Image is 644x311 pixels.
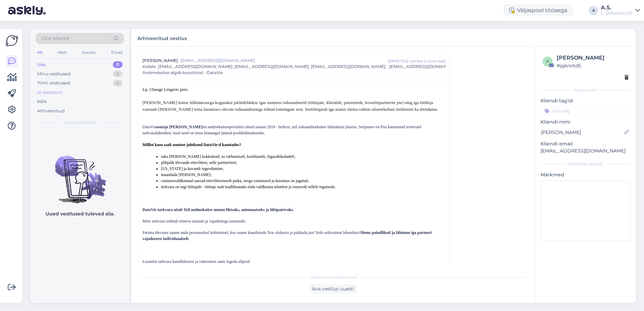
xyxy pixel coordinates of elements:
font: Lisainfot tarkvara kasulikkusest ja väärtustest saate lugeda allpool: [142,259,251,264]
b: asutaja [PERSON_NAME] [156,125,203,129]
span: [EMAIL_ADDRESS][DOMAIN_NAME], [EMAIL_ADDRESS][DOMAIN_NAME], [EMAIL_ADDRESS][DOMAIN_NAME], [158,64,386,69]
span: [PERSON_NAME] kaitse üldmäärusega kogutakse ja [142,100,237,105]
div: L´Dolcevita OÜ [601,10,633,16]
div: Kõik [37,98,47,105]
div: [PERSON_NAME] [557,54,629,62]
span: Millist kasu saab asutuse juhtkond DataVie-d kasutades? [142,142,241,147]
div: Tiimi vestlused [37,80,70,87]
p: Uued vestlused tulevad siia. [45,210,115,217]
a: A.S.L´Dolcevita OÜ [601,5,640,16]
span: [EMAIL_ADDRESS][DOMAIN_NAME], [389,64,464,69]
b: DataVie tarkvara aitab Teil andmekaitse muuta lihtsaks, automaatseks ja läbipaistvaks. [142,207,294,212]
li: [US_STATE] ja kuvandi tugevdamine; [161,166,446,172]
img: No chats [30,144,129,204]
img: Askly Logo [5,34,18,47]
div: AI Assistent [37,89,62,96]
div: # pjknntd5 [557,62,629,69]
div: 0 [113,61,123,68]
div: [DATE] 15:22 [388,59,409,64]
div: Web [56,48,68,57]
b: Oleme paindlikud ja lähtume iga partneri vajadustest individuaalselt. [142,230,432,241]
div: Socials [80,48,97,57]
span: [PERSON_NAME] [142,58,178,64]
label: Arhiveeritud vestlus [137,33,187,42]
font: Meie tarkvara sobitub erineva suuruse ja vajadustega asutustele. [142,219,246,223]
p: Märkmed [541,171,631,178]
li: vastutusvaldkonnad saavad ettevõttesiseselt paika, seega vastutused ja koormus on jagatud; [161,178,446,184]
div: Email [110,48,124,57]
li: raha [PERSON_NAME] kokkuhoid, so värbamiselt, koolitustelt, õigusabikuludelt; [161,153,446,160]
span: peab iga asutus olema valmis nõuetekohast töötlemist ka tõendama. [319,107,438,112]
div: 0 [113,80,123,87]
div: A.S. [601,5,633,10]
p: Kliendi email [541,140,631,147]
div: Väljaspool tööaega [504,4,573,16]
span: Vestlus on arhiveeritud [310,274,356,280]
div: [PERSON_NAME] [541,161,631,167]
div: A [589,6,598,15]
p: Kliendi tag'id [541,97,631,104]
font: DataVie on andmekaitsespetsialist olnud aastast 2018 - hetkest, mil isikuandmekaitse üldmäärus jõ... [142,125,421,135]
p: Kliendi nimi [541,118,631,126]
li: tarkvara on tugi töötajale - töötaja saab teadlikumaks enda valdkonna nõuetest ja vastavalt selle... [161,184,446,190]
span: [EMAIL_ADDRESS][DOMAIN_NAME] [181,58,388,64]
div: ( umbes 2 tunni eest ) [410,59,446,64]
div: Minu vestlused [37,71,70,77]
span: Kellele : [142,64,157,69]
li: maandada [PERSON_NAME]; [161,172,446,178]
span: Andmekaitse algab koostööst - DataVie [142,70,223,76]
div: Uus [37,61,46,68]
div: Lp. Change Lingerie pere. [142,86,446,93]
span: töödeldakse igas asutuses isikuandmeid (töötajate, klientide, patsientide, koostööpartnerite jne)... [142,100,433,112]
input: Lisa nimi [541,129,623,136]
span: p [546,59,549,64]
div: Ava vestlus uuesti [309,284,357,293]
input: Lisa tag [541,106,631,116]
div: Arhiveeritud [37,108,65,114]
div: All [36,48,43,57]
span: Uued vestlused [64,119,96,126]
p: [EMAIL_ADDRESS][DOMAIN_NAME] [541,147,631,154]
div: 0 [113,71,123,77]
span: Otsi kliente [42,35,69,42]
font: Parima ülevaate saame anda personaalsel kohtumisel, kus saame kaardistada Teie olukorra ja pakkud... [142,230,432,241]
li: põhjalik ülevaade ettevõttest, selle partneritest; [161,160,446,166]
div: Kliendi info [541,87,631,93]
